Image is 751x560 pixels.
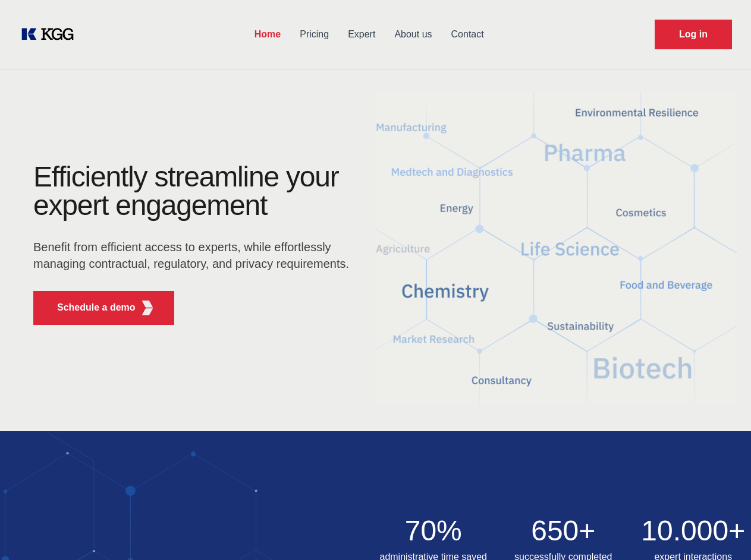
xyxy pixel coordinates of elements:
a: Pricing [290,19,338,50]
button: Schedule a demoKGG Fifth Element RED [33,291,174,325]
a: KOL Knowledge Platform: Talk to Key External Experts (KEE) [19,25,83,44]
h2: 70% [376,517,492,545]
a: Request Demo [655,20,732,49]
a: Expert [338,19,385,50]
a: Contact [442,19,494,50]
a: About us [385,19,441,50]
h1: Efficiently streamline your expert engagement [33,163,357,220]
p: Benefit from efficient access to experts, while effortlessly managing contractual, regulatory, an... [33,239,357,272]
h2: 650+ [505,517,621,545]
a: Home [245,19,290,50]
p: Schedule a demo [57,300,136,315]
img: KGG Fifth Element RED [376,77,737,419]
img: KGG Fifth Element RED [140,300,155,315]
